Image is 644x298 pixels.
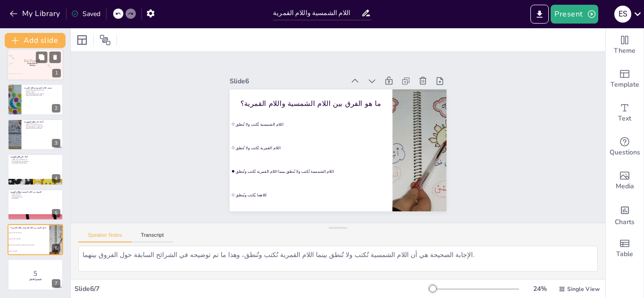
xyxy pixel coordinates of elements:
[249,81,392,149] span: اللام الشمسية تُكتب ولا تُنطق
[261,62,394,129] p: ما هو الفرق بين اللام الشمسية واللام القمرية؟
[24,122,60,124] p: أمثلة على الكلمات
[52,139,60,147] div: 3
[5,33,66,48] button: Add slide
[9,244,49,246] span: اللام الشمسية تُكتب ولا تُنطق بينما اللام القمرية تُكتب وتُنطق
[52,174,60,183] div: 4
[10,226,47,229] p: ما هو الفرق بين اللام الشمسية واللام القمرية؟
[10,161,60,162] p: أهمية التعرف على اللام القمرية
[24,86,60,89] p: تعريف اللام الشمسية واللام القمرية
[24,128,60,129] p: نصائح لاستخدام اللام الشمسية
[8,119,63,150] div: 3
[615,217,635,227] span: Charts
[24,94,60,96] p: أهمية استخدامهما بشكل صحيح
[606,62,644,96] div: Add ready made slides
[606,130,644,164] div: Get real-time input from your audience
[618,113,631,124] span: Text
[606,232,644,266] div: Add a table
[24,93,60,95] p: الحروف التي تسبق اللام الشمسية
[10,155,60,158] p: أمثلة على اللام القمرية
[99,34,111,46] span: Position
[24,59,40,63] span: Kid Project
[551,5,598,24] button: Present
[24,126,60,128] p: أهمية التعرف على اللام الشمسية
[567,285,600,293] span: Single View
[614,46,636,56] span: Theme
[8,189,63,220] div: 5
[24,91,60,93] p: الفرق في النطق
[24,124,60,126] p: تأثير اللام الشمسية على النطق
[8,84,63,115] div: 2
[273,6,361,20] input: Insert title
[24,121,60,123] p: أمثلة على اللام الشمسية
[611,80,639,90] span: Template
[74,32,90,48] div: Layout
[10,190,60,193] p: الفروق بين اللام الشمسية واللام القمرية
[27,63,37,66] span: Design Editor By Sendsteps
[52,209,60,217] div: 5
[614,6,631,23] div: e s
[74,284,429,293] div: Slide 6 / 7
[10,268,60,279] p: 5
[7,48,64,81] div: 1
[78,246,598,272] textarea: الإجابة الصحيحة هي أن اللام الشمسية تُكتب ولا تُنطق بينما اللام القمرية تُكتب وتُنطق، وهذا ما تم ...
[52,279,60,288] div: 7
[10,194,60,196] p: الفرق في النطق
[36,51,47,63] button: Duplicate Slide
[24,89,60,91] p: تعريف اللام الشمسية واللام القمرية
[220,146,363,213] span: كلاهما يُكتب ويُنطق
[606,198,644,232] div: Add charts and graphs
[52,104,60,113] div: 2
[52,244,60,252] div: 6
[530,5,549,24] button: Export to PowerPoint
[50,51,61,63] button: Delete Slide
[9,250,49,252] span: كلاهما يُكتب ويُنطق
[71,9,100,18] div: Saved
[9,233,49,234] span: اللام الشمسية تُكتب ولا تُنطق
[230,125,373,192] span: اللام الشمسية تُكتب ولا تُنطق بينما اللام القمرية تُكتب وتُنطق
[614,5,631,24] button: e s
[239,103,382,170] span: اللام القمرية تُكتب ولا تُنطق
[260,38,369,93] div: Slide 6
[606,96,644,130] div: Add text boxes
[616,249,633,259] span: Table
[52,69,61,78] div: 1
[9,238,49,240] span: اللام القمرية تُكتب ولا تُنطق
[10,197,60,199] p: نصائح عملية
[616,181,634,192] span: Media
[29,279,42,281] strong: استعدوا للاختبار!
[606,164,644,198] div: Add images, graphics, shapes or video
[610,147,640,158] span: Questions
[10,159,60,161] p: تأثير اللام القمرية على النطق
[10,162,60,164] p: نصائح لاستخدام اللام القمرية
[606,28,644,62] div: Change the overall theme
[528,284,551,293] div: 24 %
[8,154,63,185] div: 4
[8,259,63,290] div: 7
[8,224,63,255] div: 6
[7,6,64,21] button: My Library
[10,196,60,198] p: أهمية الفهم الصحيح
[132,232,173,242] button: Transcript
[10,157,60,159] p: أمثلة على الكلمات
[10,192,60,194] p: الفرق في الكتابة
[78,232,132,242] button: Speaker Notes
